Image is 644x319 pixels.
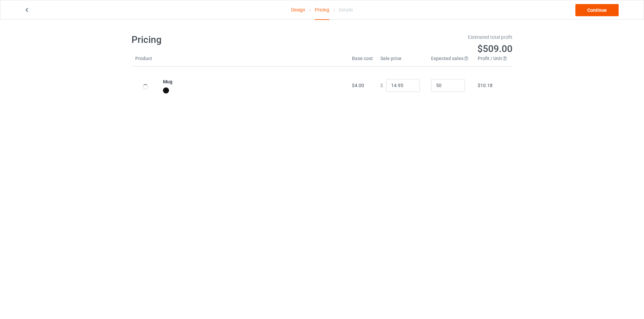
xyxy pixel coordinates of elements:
a: Continue [575,4,619,16]
a: Design [291,0,305,19]
h1: Pricing [132,34,317,46]
span: $509.00 [477,43,512,54]
div: Details [339,0,353,19]
th: Sale price [377,55,427,67]
span: $ [380,83,383,88]
th: Expected sales [427,55,474,67]
div: Pricing [315,0,329,20]
span: $10.18 [478,83,493,88]
div: Estimated total profit [327,34,513,41]
b: Mug [163,79,172,84]
th: Profit / Unit [474,55,512,67]
th: Base cost [348,55,377,67]
span: $4.00 [352,83,364,88]
th: Product [132,55,159,67]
